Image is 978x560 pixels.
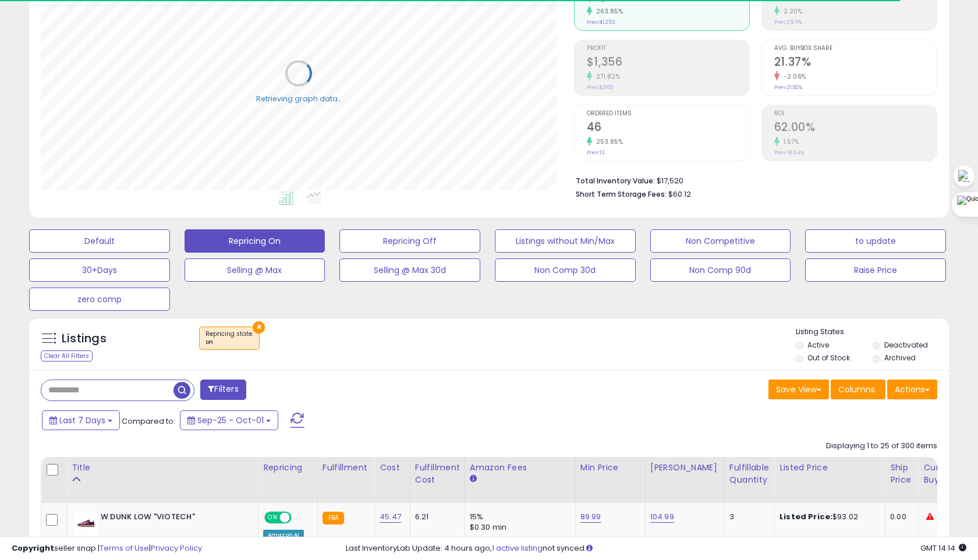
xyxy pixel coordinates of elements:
button: Columns [831,380,885,399]
div: Ship Price [890,462,913,486]
div: Repricing [263,462,313,474]
li: $17,520 [576,173,929,187]
button: Actions [887,380,937,399]
small: -2.06% [779,72,806,81]
button: to update [805,229,946,253]
div: 15% [470,512,566,522]
button: Last 7 Days [42,410,120,430]
a: 1 active listing [492,543,543,554]
img: 31Pbch469KL._SL40_.jpg [75,512,98,535]
button: × [253,321,265,334]
div: $0.30 min [470,522,566,533]
a: Privacy Policy [151,543,202,554]
div: on [205,338,253,346]
span: Ordered Items [587,111,749,117]
span: ROI [774,111,937,117]
div: Listed Price [779,462,880,474]
a: Terms of Use [100,543,149,554]
small: Prev: $365 [587,84,613,91]
small: FBA [323,512,344,524]
span: Compared to: [122,416,175,427]
div: Title [72,462,253,474]
button: Repricing On [185,229,325,253]
small: Amazon Fees. [470,474,477,484]
h2: 62.00% [774,120,937,136]
small: 2.20% [779,7,803,16]
div: Clear All Filters [41,350,93,361]
span: Last 7 Days [59,414,105,426]
small: Prev: 21.82% [774,84,802,91]
h2: 46 [587,120,749,136]
span: 2025-10-9 14:14 GMT [920,543,966,554]
label: Out of Stock [807,353,850,363]
button: Filters [200,380,246,400]
div: 6.21 [415,512,456,522]
div: Min Price [580,462,640,474]
div: Cost [380,462,405,474]
div: Last InventoryLab Update: 4 hours ago, not synced. [346,543,966,554]
button: Repricing Off [339,229,480,253]
small: 1.57% [779,137,799,146]
div: 0.00 [890,512,909,522]
div: Fulfillable Quantity [729,462,770,486]
strong: Copyright [12,543,54,554]
label: Active [807,340,829,350]
button: Non Comp 30d [495,258,636,282]
b: Total Inventory Value: [576,176,655,186]
span: Columns [838,384,875,395]
h2: 21.37% [774,55,937,71]
p: Listing States: [796,327,948,338]
small: Prev: 61.04% [774,149,804,156]
h2: $1,356 [587,55,749,71]
span: Avg. Buybox Share [774,45,937,52]
div: [PERSON_NAME] [650,462,720,474]
a: 45.47 [380,511,401,523]
div: seller snap | | [12,543,202,554]
b: W DUNK LOW "VIOTECH" [101,512,242,526]
span: Repricing state : [205,329,253,347]
button: 30+Days [29,258,170,282]
a: 89.99 [580,511,601,523]
button: Non Competitive [650,229,791,253]
button: Selling @ Max 30d [339,258,480,282]
button: zero comp [29,288,170,311]
button: Default [29,229,170,253]
small: Prev: $1,253 [587,19,615,26]
button: Sep-25 - Oct-01 [180,410,278,430]
button: Save View [768,380,829,399]
button: Raise Price [805,258,946,282]
span: Profit [587,45,749,52]
button: Non Comp 90d [650,258,791,282]
div: Retrieving graph data.. [256,93,341,104]
small: Prev: 13 [587,149,605,156]
small: Prev: 29.11% [774,19,802,26]
a: 104.99 [650,511,674,523]
button: Selling @ Max [185,258,325,282]
div: Amazon Fees [470,462,570,474]
label: Archived [884,353,916,363]
span: OFF [290,513,309,523]
div: Fulfillment Cost [415,462,460,486]
b: Listed Price: [779,511,832,522]
div: Fulfillment [323,462,370,474]
span: Sep-25 - Oct-01 [197,414,264,426]
div: Displaying 1 to 25 of 300 items [826,441,937,452]
b: Short Term Storage Fees: [576,189,667,199]
div: $93.02 [779,512,876,522]
span: $60.12 [668,189,691,200]
label: Deactivated [884,340,928,350]
small: 263.85% [592,7,623,16]
h5: Listings [62,331,107,347]
button: Listings without Min/Max [495,229,636,253]
div: 3 [729,512,766,522]
small: 253.85% [592,137,623,146]
small: 271.82% [592,72,621,81]
span: ON [265,513,280,523]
